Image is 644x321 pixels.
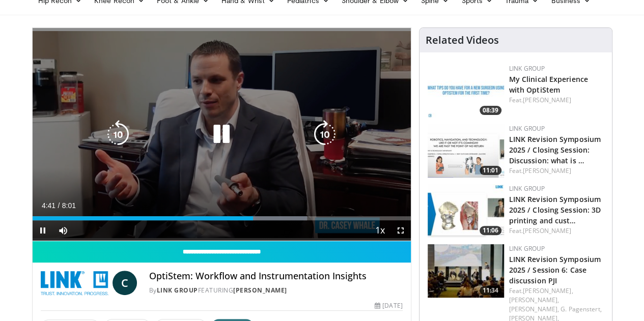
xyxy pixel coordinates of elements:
[33,28,411,241] video-js: Video Player
[509,74,588,95] a: My Clinical Experience with OptiStem
[523,286,573,295] a: [PERSON_NAME],
[428,124,504,178] img: d726894d-c584-45b3-b64c-4eb167e1d57f.150x105_q85_crop-smart_upscale.jpg
[375,301,402,310] div: [DATE]
[509,194,601,225] a: LINK Revision Symposium 2025 / Closing Session: 3D printing and cust…
[509,166,604,176] div: Feat.
[428,124,504,178] a: 11:01
[113,271,137,295] a: C
[428,184,504,238] a: 11:06
[428,244,504,298] a: 11:34
[509,226,604,236] div: Feat.
[53,220,73,241] button: Mute
[509,244,545,253] a: LINK Group
[428,64,504,118] a: 08:39
[33,220,53,241] button: Pause
[509,254,601,285] a: LINK Revision Symposium 2025 / Session 6: Case discussion PJI
[561,305,601,313] a: G. Pagenstert,
[428,244,504,298] img: b10511b6-79e2-46bc-baab-d1274e8fbef4.150x105_q85_crop-smart_upscale.jpg
[33,216,411,220] div: Progress Bar
[390,220,411,241] button: Fullscreen
[42,201,55,210] span: 4:41
[480,106,501,115] span: 08:39
[523,96,571,104] a: [PERSON_NAME]
[58,201,60,210] span: /
[509,296,559,304] a: [PERSON_NAME],
[370,220,390,241] button: Playback Rate
[509,134,601,165] a: LINK Revision Symposium 2025 / Closing Session: Discussion: what is …
[149,286,403,295] div: By FEATURING
[428,184,504,238] img: de4fec30-9828-4cfe-a83a-6d0525159095.150x105_q85_crop-smart_upscale.jpg
[509,96,604,105] div: Feat.
[523,226,571,235] a: [PERSON_NAME]
[62,201,76,210] span: 8:01
[428,64,504,118] img: 2556d343-ed07-4de9-9d8a-bdfd63052cde.150x105_q85_crop-smart_upscale.jpg
[233,286,287,295] a: [PERSON_NAME]
[509,64,545,73] a: LINK Group
[480,286,501,295] span: 11:34
[480,226,501,235] span: 11:06
[509,184,545,193] a: LINK Group
[523,166,571,175] a: [PERSON_NAME]
[509,124,545,133] a: LINK Group
[480,166,501,175] span: 11:01
[41,271,108,295] img: LINK Group
[509,305,559,313] a: [PERSON_NAME],
[149,271,403,282] h4: OptiStem: Workflow and Instrumentation Insights
[157,286,198,295] a: LINK Group
[426,34,499,46] h4: Related Videos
